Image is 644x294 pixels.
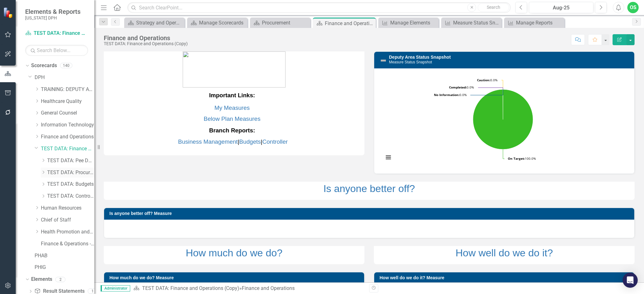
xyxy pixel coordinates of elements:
a: Finance & Operations - ARCHIVE [41,240,94,248]
tspan: On Target: [508,156,525,161]
div: Open Intercom Messenger [623,273,638,288]
a: TEST DATA: Finance and Operations (Copy) [41,145,94,152]
a: Is anyone better off? [323,183,415,194]
a: Measure Status Snapshot [443,19,500,27]
a: Healthcare Quality [41,98,94,105]
a: TEST DATA: Budgets [47,181,94,188]
span: Administrator [101,285,130,291]
a: PHIG [35,264,94,271]
div: Manage Elements [390,19,437,27]
a: Manage Elements [380,19,437,27]
div: » [133,285,364,292]
small: [US_STATE] DPH [25,15,80,20]
span: | | [176,138,288,145]
a: TEST DATA: Finance and Operations (Copy) [142,285,239,291]
a: TEST DATA: Pee Dee Region Nursing [47,157,94,164]
strong: Important Links: [209,92,255,99]
span: Branch Reports: [209,127,255,134]
a: PHAB [35,252,94,259]
div: Strategy and Operational Excellence [136,19,183,27]
div: 140 [60,63,72,68]
a: TEST DATA: Finance and Operations (Copy) [25,30,88,37]
text: 0.0% [477,78,497,82]
div: Measure Status Snapshot [453,19,500,27]
a: How well do we do it? [456,247,553,259]
text: 0.0% [434,93,467,97]
a: TEST DATA: Procurement [47,169,94,176]
tspan: Caution: [477,78,490,82]
a: TRAINING: DEPUTY AREA [41,86,94,93]
a: Finance and Operations [41,133,94,141]
span: Search [487,5,500,10]
a: Procurement [252,19,309,27]
a: General Counsel [41,110,94,117]
button: Aug-25 [529,2,593,13]
a: Business Management [178,138,238,145]
small: Measure Status Snapshot [389,60,432,64]
a: Scorecards [31,62,57,69]
a: Strategy and Operational Excellence [126,19,183,27]
input: Search Below... [25,45,88,56]
text: 0.0% [449,85,474,89]
a: Deputy Area Status Snapshot [389,55,451,60]
a: Manage Scorecards [189,19,246,27]
svg: Interactive chart [380,73,625,167]
div: Chart. Highcharts interactive chart. [380,73,628,167]
a: Chief of Staff [41,216,94,224]
div: Procurement [262,19,309,27]
a: My Measures [214,104,250,111]
a: How much do we do? [186,247,283,259]
div: Finance and Operations [104,35,188,41]
text: 100.0% [508,156,536,161]
a: DPH [35,74,94,81]
a: TEST DATA: Controller [47,193,94,200]
div: Manage Reports [516,19,563,27]
a: Controller [262,138,288,145]
div: Finance and Operations [242,285,295,291]
a: Information Technology [41,121,94,129]
span: Elements & Reports [25,8,80,15]
tspan: Completed: [449,85,467,89]
img: Not Defined [380,57,387,64]
path: On Target, 1. [473,89,533,149]
div: TEST DATA: Finance and Operations (Copy) [104,41,188,46]
button: OS [627,2,639,13]
input: Search ClearPoint... [127,2,511,13]
div: Aug-25 [531,4,591,12]
tspan: No Information: [434,93,459,97]
button: View chart menu, Chart [384,153,392,162]
div: 1 [88,289,98,294]
h3: How much do we do? Measure [109,275,361,280]
img: ClearPoint Strategy [3,7,14,18]
button: Search [478,3,509,12]
a: Human Resources [41,205,94,212]
div: 2 [55,277,65,282]
a: Below Plan Measures [204,115,260,122]
div: Finance and Operations [325,19,374,27]
a: Health Promotion and Services [41,228,94,236]
div: Manage Scorecards [199,19,246,27]
h3: How well do we do it? Measure [380,275,631,280]
a: Elements [31,276,52,283]
a: Manage Reports [506,19,563,27]
a: Budgets [239,138,261,145]
h3: Is anyone better off? Measure [109,211,631,216]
